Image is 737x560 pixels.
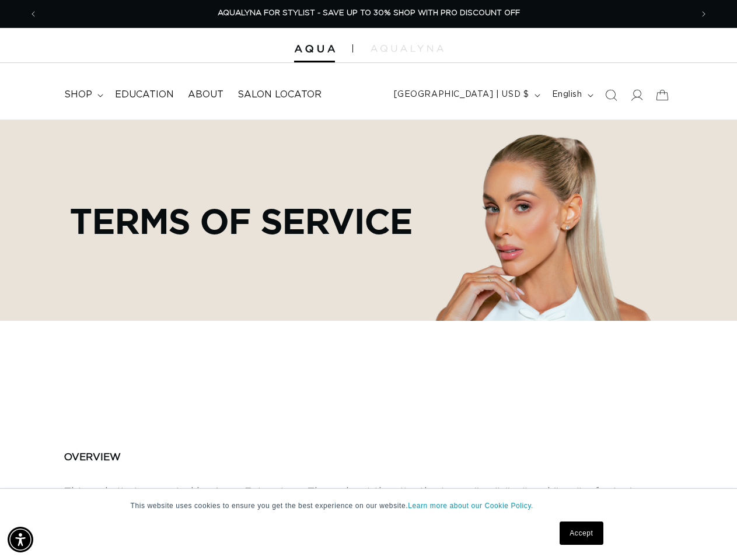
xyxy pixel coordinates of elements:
a: Accept [560,521,603,545]
div: Accessibility Menu [8,527,33,552]
button: Previous announcement [20,3,46,25]
iframe: Chat Widget [679,504,737,560]
p: Terms of service [70,201,413,240]
summary: Search [598,82,624,108]
span: AQUALYNA FOR STYLIST - SAVE UP TO 30% SHOP WITH PRO DISCOUNT OFF [218,9,520,17]
img: Aqua Hair Extensions [294,45,335,53]
a: Salon Locator [230,82,329,108]
span: This website is operated by Aqua Extensions. Throughout the site, the terms “we”, “us” and “our” ... [64,487,657,530]
span: Education [115,89,174,101]
a: About [181,82,230,108]
span: Salon Locator [237,89,322,101]
span: English [552,89,582,101]
img: aqualyna.com [371,45,443,52]
a: Learn more about our Cookie Policy. [408,502,533,510]
button: English [545,84,598,106]
button: [GEOGRAPHIC_DATA] | USD $ [387,84,545,106]
summary: shop [57,82,108,108]
b: OVERVIEW [64,452,121,462]
button: Next announcement [691,3,717,25]
p: This website uses cookies to ensure you get the best experience on our website. [131,501,607,511]
span: shop [64,89,92,101]
a: Education [108,82,181,108]
span: About [188,89,223,101]
span: [GEOGRAPHIC_DATA] | USD $ [394,89,529,101]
